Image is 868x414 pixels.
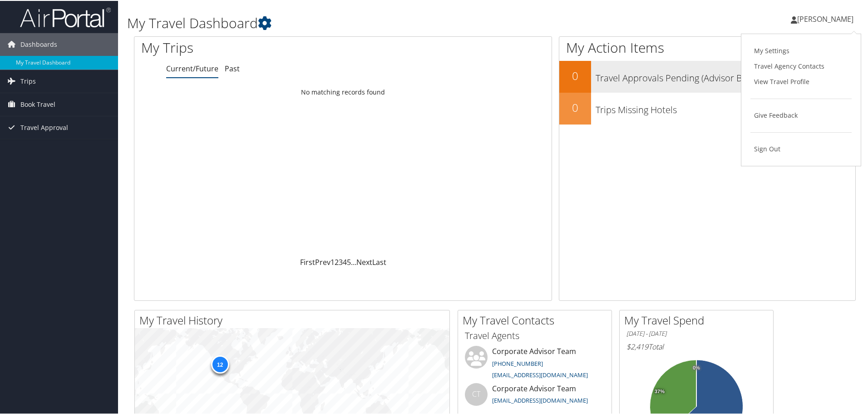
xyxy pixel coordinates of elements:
span: $2,419 [626,341,648,351]
h2: My Travel History [139,312,449,327]
div: CT [465,382,488,405]
span: Dashboards [20,32,57,55]
li: Corporate Advisor Team [460,345,609,382]
a: 3 [339,256,343,266]
h1: My Travel Dashboard [127,13,617,32]
img: airportal-logo.png [20,6,111,27]
span: [PERSON_NAME] [797,13,853,23]
span: Travel Approval [20,115,68,138]
h1: My Trips [141,37,371,56]
a: View Travel Profile [750,73,852,89]
a: Last [372,256,386,266]
a: 1 [330,256,335,266]
h2: 0 [559,67,591,83]
a: [PHONE_NUMBER] [492,359,543,367]
h3: Trips Missing Hotels [596,98,855,115]
a: Past [225,63,240,73]
a: First [300,256,315,266]
a: Give Feedback [750,107,852,122]
h6: Total [626,341,766,351]
a: 0Trips Missing Hotels [559,92,855,124]
a: My Settings [750,42,852,58]
a: Sign Out [750,140,852,156]
a: [PERSON_NAME] [791,5,863,32]
td: No matching records found [134,83,552,100]
h2: My Travel Contacts [463,312,612,327]
a: 2 [335,256,339,266]
span: … [351,256,356,266]
h3: Travel Approvals Pending (Advisor Booked) [596,66,855,84]
h2: 0 [559,99,591,115]
div: 12 [211,354,229,373]
h6: [DATE] - [DATE] [626,329,766,337]
a: 0Travel Approvals Pending (Advisor Booked) [559,60,855,92]
h2: My Travel Spend [624,312,773,327]
h1: My Action Items [559,37,855,56]
a: Current/Future [166,63,218,73]
a: [EMAIL_ADDRESS][DOMAIN_NAME] [492,395,588,404]
h3: Travel Agents [465,329,605,341]
li: Corporate Advisor Team [460,382,609,412]
span: Trips [20,69,36,92]
tspan: 37% [655,388,665,394]
a: Next [356,256,372,266]
span: Book Travel [20,92,55,115]
tspan: 0% [693,364,700,370]
a: Travel Agency Contacts [750,58,852,73]
a: Prev [315,256,330,266]
a: 5 [347,256,351,266]
a: 4 [343,256,347,266]
a: [EMAIL_ADDRESS][DOMAIN_NAME] [492,370,588,378]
